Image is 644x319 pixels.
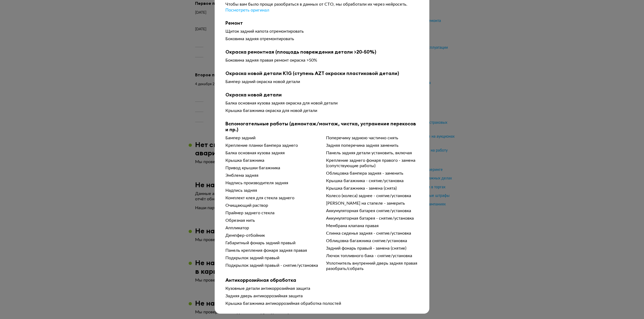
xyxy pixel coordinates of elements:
div: Крепление заднего фонаря правого - замена (сопутствующие работы) [326,158,419,168]
div: Кузовные детали антикоррозийная защита [225,286,419,291]
div: Подкрылок задний правый - снятие/установка [225,263,318,268]
div: Боковина задняя отремонтировать [225,36,419,42]
div: Крышка багажника - замена (снята) [326,186,419,191]
div: Задняя дверь антикоррозийная защита [225,293,419,299]
div: Крышка багажника антикоррозийная обработка полостей [225,301,419,306]
div: Облицовка бампера задняя - заменить [326,171,419,176]
div: Крышка багажника [225,158,318,163]
div: Комплект клея для стекла заднего [225,195,318,201]
span: Чтобы вам было проще разобраться в данных от СТО, мы обработали их через нейросеть. [225,2,407,6]
b: Ремонт [225,20,419,26]
div: Поперечину заднюю частично снять [326,135,419,141]
div: Привод крышки багажника [225,165,318,171]
b: Окраска ремонтная (площадь повреждения детали >20-50%) [225,49,419,55]
div: Облицовка багажника снятие/установка [326,238,419,243]
div: Надпись производителя задняя [225,180,318,186]
span: Посмотреть оригинал [225,8,269,12]
div: Задний фонарь правый - замена (снятие) [326,246,419,251]
div: Обрезная нить [225,218,318,223]
b: Вспомогательные работы (демонтаж/монтаж, чистка, устранение перекосов и пр.) [225,121,419,133]
div: [PERSON_NAME] на стапеле - замерить [326,201,419,206]
div: Балка основная кузова задняя окраска для новой детали [225,100,419,106]
div: Эмблема задняя [225,173,318,178]
div: Бампер задний [225,135,318,141]
div: Аккумуляторная батарея снятие/установка [326,208,419,213]
div: Подкрылок задний правый [225,255,318,261]
b: Антикоррозийная обработка [225,277,419,283]
div: Панель задняя детали установить, включая [326,150,419,156]
div: Крышка багажника окраска для новой детали [225,108,419,113]
div: Задняя поперечина задняя заменить [326,143,419,148]
div: Демпфер-отбойник [225,233,318,238]
div: Очищающий раствор [225,203,318,208]
b: Окраска новой детали [225,92,419,98]
div: Праймер заднего стекла [225,210,318,216]
div: Уплотнитель внутренний дверь задняя правая разобрать/собрать [326,261,419,271]
div: Аппликатор [225,225,318,231]
div: Надпись задняя [225,188,318,193]
div: Крепление планки бампера заднего [225,143,318,148]
div: Колесо (колеса) заднее - снятие/установка [326,193,419,198]
div: Бампер задний окраска новой детали [225,79,419,84]
div: Балка основная кузова задняя [225,150,318,156]
div: Мембрана клапана правая [326,223,419,228]
div: Панель крепления фонаря задняя правая [225,248,318,253]
div: Щиток задний капота отремонтировать [225,29,419,34]
b: Окраска новой детали K1G (ступень AZT окраски пластиковой детали) [225,70,419,76]
div: Спинка сиденья задняя - снятие/установка [326,231,419,236]
div: Габаритный фонарь задний правый [225,240,318,246]
div: Крышка багажника - снятие/установка [326,178,419,183]
div: Лючок топливного бака - снятие/установка [326,253,419,258]
div: Боковина задняя правая ремонт окраска >50% [225,58,419,63]
div: Аккумуляторная батарея - снятие/установка [326,216,419,221]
